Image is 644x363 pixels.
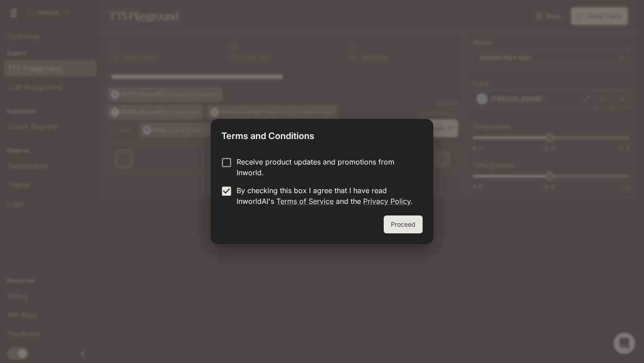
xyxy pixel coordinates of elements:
a: Terms of Service [276,197,334,206]
h2: Terms and Conditions [211,119,433,149]
p: By checking this box I agree that I have read InworldAI's and the . [237,185,415,207]
a: Privacy Policy [363,197,411,206]
p: Receive product updates and promotions from Inworld. [237,156,415,178]
button: Proceed [384,215,423,233]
